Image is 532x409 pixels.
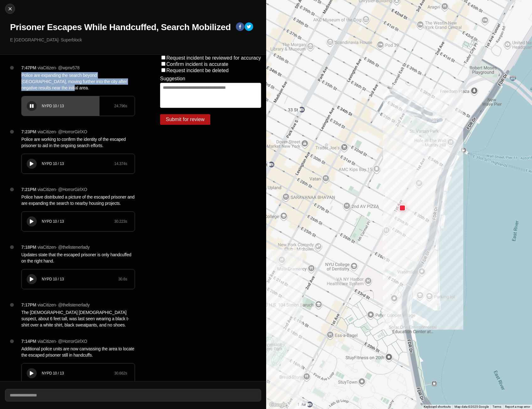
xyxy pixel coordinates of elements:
p: via Citizen · @ HorrorGirlXO [38,338,87,344]
div: NYPD 10 / 13 [42,277,118,282]
div: 14.374 s [114,161,127,166]
button: facebook [236,22,245,32]
button: cancel [5,4,15,14]
a: Terms (opens in new tab) [492,405,501,408]
div: 30.6 s [118,277,127,282]
a: Open this area in Google Maps (opens a new window) [268,401,288,409]
div: NYPD 10 / 13 [42,161,114,166]
button: Keyboard shortcuts [424,405,451,409]
label: Confirm incident is accurate [166,61,228,67]
img: cancel [7,6,13,12]
p: via Citizen · @ HorrorGirlXO [38,129,87,135]
p: Police are expanding the search beyond [GEOGRAPHIC_DATA], moving further into the city after nega... [21,72,135,91]
p: via Citizen · @ thelistenerlady [38,244,90,250]
button: Submit for review [160,114,210,125]
span: Map data ©2025 Google [454,405,489,408]
p: Updates state that the escaped prisoner is only handcuffed on the right hand. [21,252,135,264]
p: 7:21PM [21,186,36,193]
div: 24.796 s [114,104,127,109]
p: via Citizen · @ wprw578 [38,65,80,71]
p: 7:47PM [21,65,36,71]
a: Report a map error [505,405,530,408]
label: Request incident be deleted [166,68,228,73]
p: Police are working to confirm the identity of the escaped prisoner to aid in the ongoing search e... [21,136,135,149]
p: E [GEOGRAPHIC_DATA] · Superblock [10,37,261,43]
div: 30.662 s [114,371,127,376]
img: Google [268,401,288,409]
p: 7:18PM [21,244,36,250]
label: Request incident be reviewed for accuracy [166,55,261,61]
div: NYPD 10 / 13 [42,219,114,224]
p: 7:14PM [21,338,36,344]
p: via Citizen · @ thelistenerlady [38,302,90,308]
p: Police have distributed a picture of the escaped prisoner and are expanding the search to nearby ... [21,194,135,206]
div: NYPD 10 / 13 [42,104,114,109]
p: Additional police units are now canvassing the area to locate the escaped prisoner still in handc... [21,346,135,358]
p: via Citizen · @ HorrorGirlXO [38,186,87,193]
button: twitter [245,22,253,32]
p: 7:17PM [21,302,36,308]
label: Suggestion [160,76,185,82]
p: The [DEMOGRAPHIC_DATA] [DEMOGRAPHIC_DATA] suspect, about 6 feet tall, was last seen wearing a bla... [21,309,135,328]
div: NYPD 10 / 13 [42,371,114,376]
h1: Prisoner Escapes While Handcuffed, Search Mobilized [10,22,231,33]
div: 30.223 s [114,219,127,224]
p: 7:23PM [21,129,36,135]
